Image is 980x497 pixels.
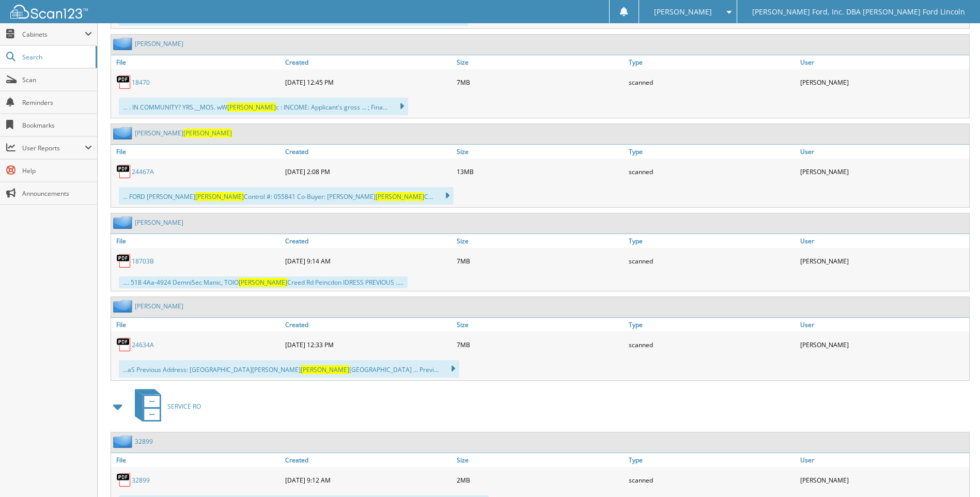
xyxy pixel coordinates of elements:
a: [PERSON_NAME] [135,302,183,310]
a: [PERSON_NAME] [135,39,183,48]
a: 18470 [132,78,150,87]
img: PDF.png [116,74,132,90]
span: Search [22,53,90,61]
img: folder2.png [113,435,135,448]
a: File [111,318,283,332]
a: Type [626,318,798,332]
a: File [111,234,283,248]
img: folder2.png [113,37,135,50]
div: 7MB [454,251,626,271]
div: [PERSON_NAME] [798,470,969,490]
div: [DATE] 9:14 AM [283,251,454,271]
span: Scan [22,75,92,84]
span: SERVICE RO [167,402,201,411]
a: File [111,145,283,159]
span: [PERSON_NAME] [195,192,244,201]
a: User [798,234,969,248]
a: Size [454,145,626,159]
span: [PERSON_NAME] Ford, Inc. DBA [PERSON_NAME] Ford Lincoln [752,9,965,15]
div: 13MB [454,161,626,182]
span: User Reports [22,144,85,152]
div: 7MB [454,72,626,92]
span: Bookmarks [22,121,92,130]
span: [PERSON_NAME] [239,278,287,287]
a: 24634A [132,340,154,349]
span: Help [22,166,92,175]
div: [PERSON_NAME] [798,334,969,355]
a: [PERSON_NAME] [135,218,183,227]
a: Created [283,318,454,332]
div: 7MB [454,334,626,355]
img: scan123-logo-white.svg [10,5,88,19]
img: PDF.png [116,472,132,488]
a: User [798,55,969,69]
img: folder2.png [113,216,135,229]
div: [PERSON_NAME] [798,251,969,271]
span: Reminders [22,98,92,107]
span: Announcements [22,189,92,198]
img: PDF.png [116,253,132,269]
a: Size [454,318,626,332]
div: scanned [626,72,798,92]
span: [PERSON_NAME] [654,9,712,15]
a: Created [283,453,454,467]
a: Created [283,234,454,248]
a: User [798,453,969,467]
a: Type [626,145,798,159]
span: [PERSON_NAME] [183,129,232,137]
a: 18703B [132,257,154,266]
div: [PERSON_NAME] [798,72,969,92]
a: Size [454,55,626,69]
span: [PERSON_NAME] [376,192,424,201]
span: [PERSON_NAME] [227,103,276,112]
a: Size [454,234,626,248]
a: 32899 [132,476,150,485]
div: ... . IN COMMUNITY? YRS.__MOS. wW c : INCOME: Applicant's gross ... ; Fina... [119,98,408,115]
img: folder2.png [113,127,135,139]
span: [PERSON_NAME] [301,365,349,374]
div: scanned [626,251,798,271]
div: 2MB [454,470,626,490]
span: Cabinets [22,30,85,39]
div: [DATE] 12:45 PM [283,72,454,92]
div: ... FORD [PERSON_NAME] Control #: 055841 Co-Buyer: [PERSON_NAME] C... [119,187,454,205]
img: PDF.png [116,337,132,352]
a: 24467A [132,167,154,176]
div: ...aS Previous Address: [GEOGRAPHIC_DATA][PERSON_NAME] [GEOGRAPHIC_DATA] ... Previ... [119,360,459,378]
div: [DATE] 2:08 PM [283,161,454,182]
a: Type [626,234,798,248]
a: File [111,55,283,69]
img: PDF.png [116,164,132,179]
a: Type [626,55,798,69]
div: scanned [626,161,798,182]
div: [DATE] 9:12 AM [283,470,454,490]
div: .... 518 4Aa-4924 DemniSec Manic, TOIO Creed Rd Peincdon IDRESS PREVIOUS ..... [119,276,408,288]
iframe: Chat Widget [928,447,980,497]
a: 32899 [135,437,153,446]
a: User [798,145,969,159]
a: Size [454,453,626,467]
a: User [798,318,969,332]
img: folder2.png [113,300,135,313]
a: Created [283,145,454,159]
a: File [111,453,283,467]
div: [PERSON_NAME] [798,161,969,182]
div: scanned [626,334,798,355]
a: Created [283,55,454,69]
div: [DATE] 12:33 PM [283,334,454,355]
a: SERVICE RO [129,386,201,427]
a: Type [626,453,798,467]
div: scanned [626,470,798,490]
a: [PERSON_NAME][PERSON_NAME] [135,129,232,137]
